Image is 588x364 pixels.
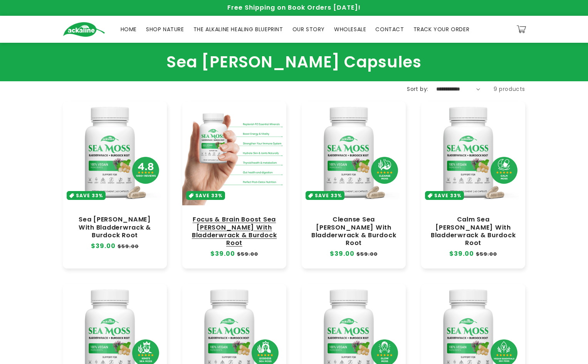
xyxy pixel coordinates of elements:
[329,21,371,37] a: WHOLESALE
[121,26,137,33] span: HOME
[407,85,428,93] label: Sort by:
[292,26,325,33] span: OUR STORY
[309,216,398,247] a: Cleanse Sea [PERSON_NAME] With Bladderwrack & Burdock Root
[288,21,329,37] a: OUR STORY
[190,216,279,247] a: Focus & Brain Boost Sea [PERSON_NAME] With Bladderwrack & Burdock Root
[63,52,525,72] h1: Sea [PERSON_NAME] Capsules
[193,26,283,33] span: THE ALKALINE HEALING BLUEPRINT
[71,216,159,239] a: Sea [PERSON_NAME] With Bladderwrack & Burdock Root
[413,26,470,33] span: TRACK YOUR ORDER
[494,85,525,93] span: 9 products
[371,21,408,37] a: CONTACT
[141,21,189,37] a: SHOP NATURE
[375,26,404,33] span: CONTACT
[334,26,366,33] span: WHOLESALE
[189,21,288,37] a: THE ALKALINE HEALING BLUEPRINT
[227,3,361,12] span: Free Shipping on Book Orders [DATE]!
[63,22,105,37] img: Ackaline
[146,26,184,33] span: SHOP NATURE
[409,21,474,37] a: TRACK YOUR ORDER
[116,21,141,37] a: HOME
[429,216,517,247] a: Calm Sea [PERSON_NAME] With Bladderwrack & Burdock Root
